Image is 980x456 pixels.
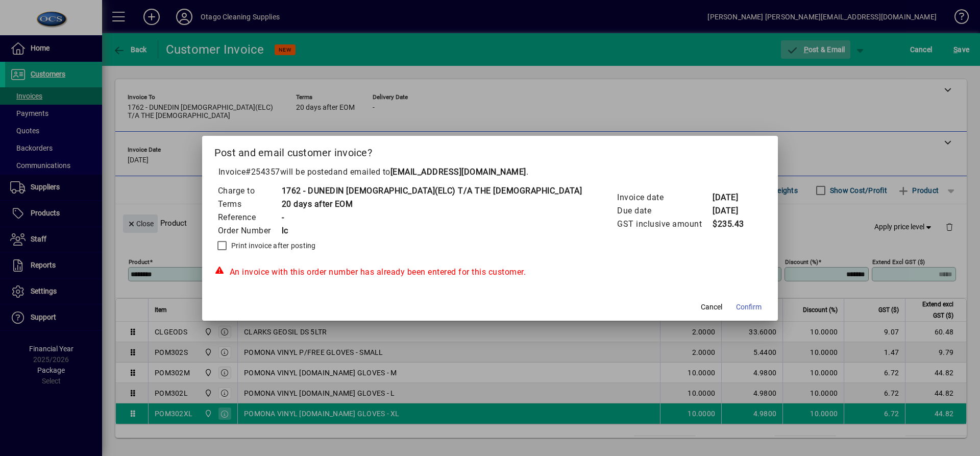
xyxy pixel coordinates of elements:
td: $235.43 [712,218,753,231]
button: Confirm [732,298,766,317]
td: Due date [617,204,712,218]
td: Invoice date [617,191,712,204]
label: Print invoice after posting [229,241,316,251]
span: #254357 [246,167,280,177]
td: [DATE] [712,204,753,218]
td: lc [281,224,582,237]
p: Invoice will be posted . [214,166,766,178]
td: Order Number [217,224,281,237]
td: 20 days after EOM [281,198,582,211]
td: 1762 - DUNEDIN [DEMOGRAPHIC_DATA](ELC) T/A THE [DEMOGRAPHIC_DATA] [281,184,582,198]
span: Confirm [736,302,762,313]
div: An invoice with this order number has already been entered for this customer. [214,266,766,278]
td: GST inclusive amount [617,218,712,231]
b: [EMAIL_ADDRESS][DOMAIN_NAME] [390,167,526,177]
td: Reference [217,211,281,224]
span: Cancel [701,302,722,313]
td: Terms [217,198,281,211]
td: [DATE] [712,191,753,204]
button: Cancel [695,298,728,317]
h2: Post and email customer invoice? [202,136,778,165]
td: Charge to [217,184,281,198]
td: - [281,211,582,224]
span: and emailed to [333,167,526,177]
